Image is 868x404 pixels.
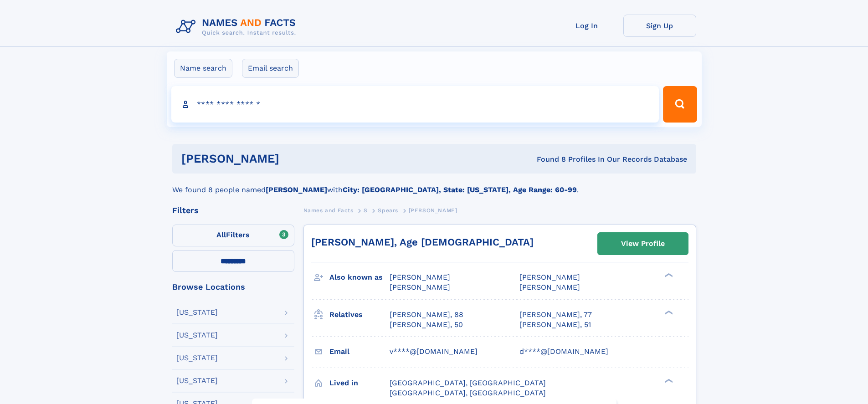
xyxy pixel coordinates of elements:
[621,233,665,254] div: View Profile
[172,174,696,195] div: We found 8 people named with .
[390,320,463,330] a: [PERSON_NAME], 50
[216,230,226,239] span: All
[663,309,673,315] div: ❯
[519,310,592,320] a: [PERSON_NAME], 77
[364,207,368,214] span: S
[266,185,327,194] b: [PERSON_NAME]
[176,377,218,384] div: [US_STATE]
[408,154,687,164] div: Found 8 Profiles In Our Records Database
[378,205,398,216] a: Spears
[329,344,390,359] h3: Email
[390,273,450,281] span: [PERSON_NAME]
[390,283,450,291] span: [PERSON_NAME]
[409,207,457,214] span: [PERSON_NAME]
[181,153,408,164] h1: [PERSON_NAME]
[663,272,673,278] div: ❯
[550,15,623,37] a: Log In
[519,283,580,291] span: [PERSON_NAME]
[242,59,299,78] label: Email search
[172,15,303,39] img: Logo Names and Facts
[176,332,218,339] div: [US_STATE]
[519,320,591,330] a: [PERSON_NAME], 51
[174,59,232,78] label: Name search
[172,206,294,215] div: Filters
[303,205,354,216] a: Names and Facts
[390,310,463,320] a: [PERSON_NAME], 88
[378,207,398,214] span: Spears
[172,225,294,246] label: Filters
[623,15,696,37] a: Sign Up
[176,354,218,362] div: [US_STATE]
[171,86,659,123] input: search input
[311,236,534,248] a: [PERSON_NAME], Age [DEMOGRAPHIC_DATA]
[598,233,688,255] a: View Profile
[364,205,368,216] a: S
[519,273,580,281] span: [PERSON_NAME]
[663,86,697,123] button: Search Button
[329,270,390,285] h3: Also known as
[390,389,546,397] span: [GEOGRAPHIC_DATA], [GEOGRAPHIC_DATA]
[663,378,673,384] div: ❯
[176,309,218,316] div: [US_STATE]
[172,283,294,291] div: Browse Locations
[343,185,577,194] b: City: [GEOGRAPHIC_DATA], State: [US_STATE], Age Range: 60-99
[329,307,390,322] h3: Relatives
[390,378,546,387] span: [GEOGRAPHIC_DATA], [GEOGRAPHIC_DATA]
[329,375,390,391] h3: Lived in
